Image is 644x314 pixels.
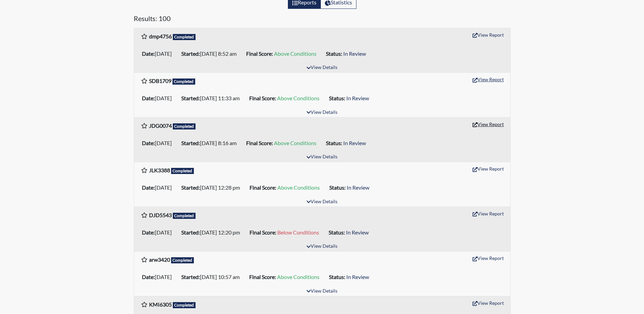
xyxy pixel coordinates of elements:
[346,274,369,280] span: In Review
[250,184,276,191] b: Final Score:
[470,119,507,129] button: View Report
[249,274,276,280] b: Final Score:
[142,184,155,191] b: Date:
[142,140,155,146] b: Date:
[134,14,511,25] h5: Results: 100
[171,168,194,174] span: Completed
[173,302,196,308] span: Completed
[303,153,341,162] button: View Details
[346,95,369,101] span: In Review
[274,50,316,57] span: Above Conditions
[139,138,179,149] li: [DATE]
[139,93,179,104] li: [DATE]
[139,48,179,59] li: [DATE]
[179,48,243,59] li: [DATE] 8:52 am
[142,50,155,57] b: Date:
[329,229,345,235] b: Status:
[329,274,345,280] b: Status:
[171,257,194,263] span: Completed
[343,140,366,146] span: In Review
[470,298,507,308] button: View Report
[470,163,507,174] button: View Report
[277,95,319,101] span: Above Conditions
[149,256,170,263] b: arw3420
[139,227,179,238] li: [DATE]
[179,227,247,238] li: [DATE] 12:20 pm
[181,274,200,280] b: Started:
[326,140,342,146] b: Status:
[250,229,276,235] b: Final Score:
[347,184,369,191] span: In Review
[142,229,155,235] b: Date:
[277,184,320,191] span: Above Conditions
[277,274,319,280] span: Above Conditions
[179,138,243,149] li: [DATE] 8:16 am
[346,229,369,235] span: In Review
[246,140,273,146] b: Final Score:
[303,287,341,296] button: View Details
[181,229,200,235] b: Started:
[181,50,200,57] b: Started:
[181,140,200,146] b: Started:
[329,95,345,101] b: Status:
[181,184,200,191] b: Started:
[303,63,341,72] button: View Details
[303,242,341,251] button: View Details
[172,78,196,85] span: Completed
[181,95,200,101] b: Started:
[274,140,316,146] span: Above Conditions
[149,212,172,218] b: DJD5543
[179,93,246,104] li: [DATE] 11:33 am
[246,50,273,57] b: Final Score:
[277,229,319,235] span: Below Conditions
[470,253,507,263] button: View Report
[470,30,507,40] button: View Report
[179,272,246,282] li: [DATE] 10:57 am
[179,182,247,193] li: [DATE] 12:28 pm
[343,50,366,57] span: In Review
[149,77,171,84] b: SDB1709
[149,122,172,129] b: JDG0074
[173,213,196,219] span: Completed
[173,123,196,129] span: Completed
[139,272,179,282] li: [DATE]
[326,50,342,57] b: Status:
[249,95,276,101] b: Final Score:
[142,274,155,280] b: Date:
[303,108,341,117] button: View Details
[149,33,172,39] b: dmp4756
[470,74,507,85] button: View Report
[173,34,196,40] span: Completed
[303,197,341,207] button: View Details
[329,184,346,191] b: Status:
[470,208,507,219] button: View Report
[149,301,172,308] b: KMI6305
[139,182,179,193] li: [DATE]
[142,95,155,101] b: Date:
[149,167,170,173] b: JLK3388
